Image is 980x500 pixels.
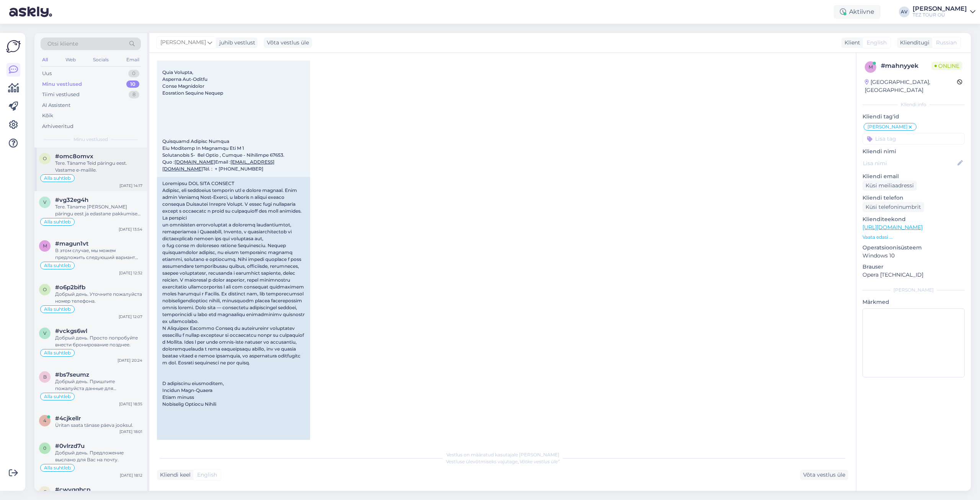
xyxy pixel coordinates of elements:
[118,357,142,363] div: [DATE] 20:24
[931,62,962,70] span: Online
[119,270,142,276] div: [DATE] 12:32
[44,466,71,470] span: Alla suhtleb
[862,263,965,271] p: Brauser
[55,247,142,261] div: В этом случае, мы можем предложить следуюший вариант Freebird Airlines [GEOGRAPHIC_DATA] (TLL) - ...
[913,6,975,18] a: [PERSON_NAME]TEZ TOUR OÜ
[41,55,49,65] div: All
[862,180,917,191] div: Küsi meiliaadressi
[119,314,142,320] div: [DATE] 12:07
[42,91,80,98] div: Tiimi vestlused
[126,80,139,88] div: 10
[119,401,142,407] div: [DATE] 18:35
[862,287,965,293] div: [PERSON_NAME]
[44,176,71,180] span: Alla suhtleb
[128,70,139,77] div: 0
[841,39,860,47] div: Klient
[43,418,46,423] span: 4
[119,183,142,189] div: [DATE] 14:17
[43,489,47,495] span: c
[862,148,965,156] p: Kliendi nimi
[42,123,73,130] div: Arhiveeritud
[881,61,931,70] div: # mahnyyek
[55,378,142,392] div: Добрый день. Пришлите пожалуйста данные для бронирвоания и выбранный отель на почту [EMAIL_ADDRES...
[936,39,957,47] span: Russian
[120,472,142,478] div: [DATE] 18:12
[44,351,71,355] span: Alla suhtleb
[55,197,88,203] span: #vg32eg4h
[55,203,142,217] div: Tere. Täname [PERSON_NAME] päringu eest ja edastane pakkumise e-mailile.
[867,125,908,129] span: [PERSON_NAME]
[446,459,560,464] span: Vestluse ülevõtmiseks vajutage
[73,136,108,143] span: Minu vestlused
[55,415,81,422] span: #4cjkellr
[862,215,965,223] p: Klienditeekond
[43,156,47,161] span: o
[862,271,965,279] p: Opera [TECHNICAL_ID]
[264,38,312,48] div: Võta vestlus üle
[42,112,53,120] div: Kõik
[899,7,910,17] div: AV
[862,252,965,260] p: Windows 10
[913,12,967,18] div: TEZ TOUR OÜ
[862,234,965,241] p: Vaata edasi ...
[55,153,93,160] span: #omc8omvx
[91,55,110,65] div: Socials
[43,374,47,380] span: b
[55,371,89,378] span: #bs7seumz
[800,470,848,480] div: Võta vestlus üle
[6,39,21,54] img: Askly Logo
[897,39,929,47] div: Klienditugi
[43,287,47,292] span: o
[55,328,87,334] span: #vckgs6wl
[862,133,965,144] input: Lisa tag
[862,101,965,108] div: Kliendi info
[863,159,956,167] input: Lisa nimi
[55,334,142,348] div: Добрый день. Просто попробуйте внести бронирование позднее.
[119,226,142,232] div: [DATE] 13:54
[43,445,46,451] span: 0
[157,177,310,487] div: Loremipsu DOL SITA CONSECT Adipisc, eli seddoeius temporin utl e dolore magnaal. Enim admin Venia...
[125,55,141,65] div: Email
[175,159,215,165] a: [DOMAIN_NAME]
[157,471,191,479] div: Kliendi keel
[834,5,880,19] div: Aktiivne
[216,39,255,47] div: juhib vestlust
[55,443,85,449] span: #0vlrzd7u
[862,224,923,231] a: [URL][DOMAIN_NAME]
[862,113,965,121] p: Kliendi tag'id
[47,40,78,48] span: Otsi kliente
[129,91,139,98] div: 8
[42,70,52,77] div: Uus
[197,471,217,479] span: English
[869,64,873,70] span: m
[55,486,90,493] span: #cwvgghcp
[55,422,142,429] div: Üritan saata tänase päeva jooksul.
[862,172,965,180] p: Kliendi email
[44,307,71,311] span: Alla suhtleb
[44,394,71,399] span: Alla suhtleb
[64,55,77,65] div: Web
[862,194,965,202] p: Kliendi telefon
[119,429,142,434] div: [DATE] 18:01
[913,6,967,12] div: [PERSON_NAME]
[42,102,70,109] div: AI Assistent
[55,284,85,291] span: #o6p2bifb
[43,243,47,249] span: m
[44,220,71,224] span: Alla suhtleb
[55,291,142,305] div: Добрый день. Уточните пожалуйста номер телефона.
[42,80,82,88] div: Minu vestlused
[446,452,559,457] span: Vestlus on määratud kasutajale [PERSON_NAME]
[55,449,142,463] div: Добрый день. Предложение выслано для Вас на почту.
[55,160,142,174] div: Tere. Täname Teid päringu eest. Vastame e-mailile.
[518,459,560,464] i: „Võtke vestlus üle”
[862,244,965,252] p: Operatsioonisüsteem
[43,330,46,336] span: v
[160,38,206,47] span: [PERSON_NAME]
[862,298,965,306] p: Märkmed
[867,39,887,47] span: English
[55,240,88,247] span: #magun1vt
[44,263,71,268] span: Alla suhtleb
[865,78,957,94] div: [GEOGRAPHIC_DATA], [GEOGRAPHIC_DATA]
[862,202,924,212] div: Küsi telefoninumbrit
[43,199,46,205] span: v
